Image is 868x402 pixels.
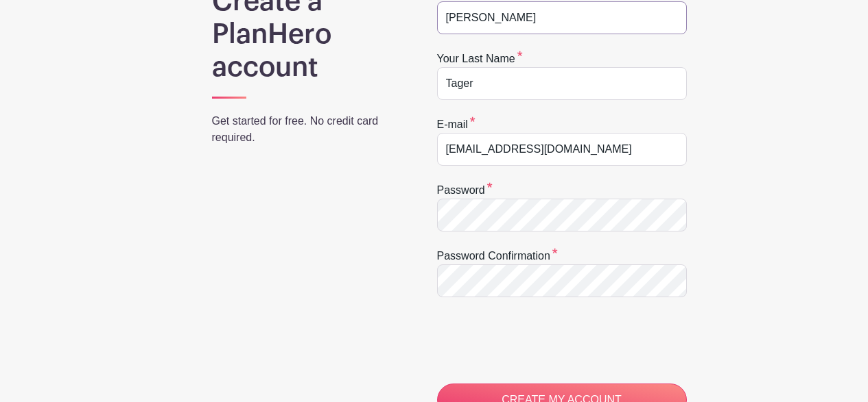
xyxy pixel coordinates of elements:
[437,314,646,367] iframe: reCAPTCHA
[437,182,493,199] label: Password
[212,113,401,146] p: Get started for free. No credit card required.
[437,51,523,67] label: Your last name
[437,116,476,133] label: E-mail
[437,67,687,100] input: e.g. Smith
[437,133,687,166] input: e.g. julie@eventco.com
[437,248,558,264] label: Password confirmation
[437,1,687,34] input: e.g. Julie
